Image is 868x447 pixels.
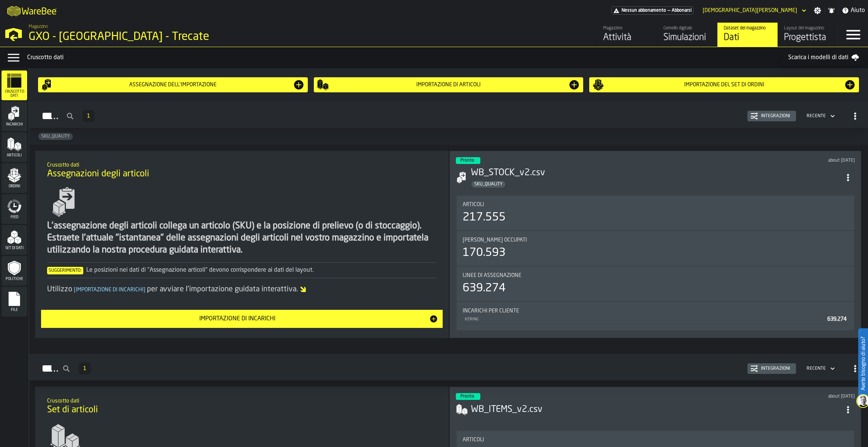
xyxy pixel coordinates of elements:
li: menu Politiche [2,256,27,286]
li: menu Incarichi [2,101,27,132]
span: ] [144,287,145,292]
li: menu Articoli [2,132,27,162]
span: SKU_QUALITY [471,182,506,187]
div: stat-Luoghi occupati [457,231,854,266]
span: Cruscotto dati [2,90,27,98]
label: button-toggle-Aiuto [839,6,868,15]
span: SKU_QUALITY [38,134,73,139]
div: Title [463,437,848,443]
span: Articoli [2,153,27,158]
div: title-Assegnazioni degli articoli [41,157,442,184]
div: GXO - [GEOGRAPHIC_DATA] - Trecate [29,30,232,44]
div: Abbonamento al menu [611,6,694,15]
div: title-Set di articoli [41,393,442,420]
div: Title [463,237,848,243]
span: Pronto [460,158,474,163]
span: Magazzino [29,24,48,29]
div: Importazione di incarichi [46,314,429,323]
section: card-AssignmentDashboardCard [456,194,855,332]
div: 217.555 [463,211,506,224]
label: button-toggle-Menu Dati [3,50,24,65]
div: Updated: 11/07/2025, 00:32:52 Created: 10/07/2025, 14:50:18 [668,158,855,163]
div: Dati [724,32,772,44]
div: StatList-item-KERING [463,314,848,324]
div: Le posizioni nei dati di "Assegnazione articoli" devono corrispondere ai dati del layout. [47,266,436,275]
div: ItemListCard-DashboardItemContainer [449,151,861,338]
div: 639.274 [463,282,506,295]
a: link-to-/wh/i/7274009e-5361-4e21-8e36-7045ee840609/simulations [657,23,717,47]
span: Importazione di incarichi [72,287,147,292]
a: link-to-/wh/i/7274009e-5361-4e21-8e36-7045ee840609/data [717,23,778,47]
div: L'assegnazione degli articoli collega un articolo (SKU) e la posizione di prelievo (o di stoccagg... [47,220,436,256]
span: Set di articoli [47,404,98,416]
span: [ [74,287,76,292]
li: menu Feed [2,194,27,224]
div: ButtonLoadMore-Per saperne di più-Precedente-Primo-Ultimo [76,363,94,375]
span: Suggerimento: [47,267,83,274]
div: Importazione di articoli [329,82,568,88]
div: Title [463,202,848,208]
h2: Sub Title [47,161,436,168]
div: Cruscotto dati [27,53,782,62]
span: Politiche [2,277,27,281]
div: Magazzino [603,26,651,31]
span: Articoli [463,437,484,443]
h3: WB_ITEMS_v2.csv [471,404,841,416]
span: Assegnazioni degli articoli [47,168,149,180]
div: Dataset del magazzino [724,26,772,31]
div: Gemello digitale [663,26,711,31]
div: Integrazioni [758,113,793,119]
label: button-toggle-Menu [838,23,868,47]
span: Incarichi [2,122,27,127]
span: Incarichi per cliente [463,308,519,314]
span: 1 [83,366,86,371]
div: stat-Incarichi per cliente [457,302,854,330]
span: [PERSON_NAME] occupati [463,237,527,243]
div: DropdownMenuValue-4 [807,113,826,119]
a: Scarica i modelli di dati [782,50,865,65]
div: Updated: 11/07/2025, 00:29:20 Created: 09/07/2025, 17:25:46 [668,394,855,399]
button: button-Integrazioni [747,111,796,121]
li: menu Ordini [2,163,27,193]
div: Title [463,272,848,279]
li: menu File [2,287,27,317]
div: ItemListCard- [35,151,448,338]
div: Attività [603,32,651,44]
li: menu Set di dati [2,225,27,255]
div: ButtonLoadMore-Per saperne di più-Precedente-Primo-Ultimo [79,110,98,122]
span: Feed [2,215,27,219]
div: KERING [464,317,824,322]
h2: Sub Title [47,396,436,404]
button: button-Assegnazione dell'importazione [38,77,308,92]
div: Integrazioni [758,366,793,371]
div: DropdownMenuValue-4 [807,366,826,371]
div: DropdownMenuValue-4 [804,364,836,373]
span: Abbonarsi [672,8,692,13]
span: Nessun abbonamento [622,8,666,13]
span: Ordini [2,184,27,188]
span: 1 [87,113,90,119]
label: button-toggle-Impostazioni [811,7,824,14]
div: Utilizzo per avviare l'importazione guidata interattiva. [47,284,436,295]
h3: WB_STOCK_v2.csv [471,167,841,179]
span: — [668,8,670,13]
div: DropdownMenuValue-Matteo Cultrera [700,6,808,15]
button: button-Importazione di incarichi [41,310,442,328]
a: link-to-/wh/i/7274009e-5361-4e21-8e36-7045ee840609/designer [778,23,838,47]
a: link-to-/wh/i/7274009e-5361-4e21-8e36-7045ee840609/pricing/ [611,6,694,15]
div: Layout del magazzino [784,26,832,31]
div: Title [463,308,848,314]
label: Avete bisogno di aiuto? [859,329,867,398]
li: menu Cruscotto dati [2,70,27,101]
div: DropdownMenuValue-Matteo Cultrera [703,8,797,14]
button: button-Importazione del set di ordini [589,77,859,92]
button: button-Integrazioni [747,363,796,374]
span: Linee di assegnazione [463,272,521,279]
